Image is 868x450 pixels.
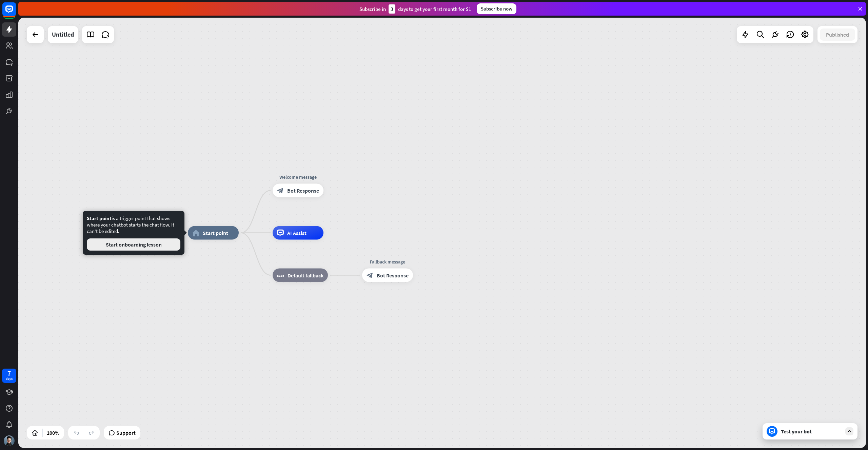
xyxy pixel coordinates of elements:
span: Support [116,427,136,438]
div: Welcome message [268,174,329,180]
i: block_fallback [277,272,284,279]
button: Open LiveChat chat widget [5,3,26,23]
div: days [6,376,13,381]
div: 7 [7,370,11,376]
span: Start point [87,215,112,221]
span: Default fallback [288,272,323,279]
div: 3 [389,4,395,14]
div: Subscribe in days to get your first month for $1 [359,4,471,14]
div: 100% [45,427,61,438]
div: is a trigger point that shows where your chatbot starts the chat flow. It can't be edited. [87,215,180,251]
div: Subscribe now [477,3,516,14]
div: Fallback message [357,258,418,265]
span: AI Assist [287,230,307,236]
a: 7 days [2,369,16,383]
span: Start point [203,230,228,236]
div: Untitled [52,26,74,43]
i: block_bot_response [367,272,373,279]
span: Bot Response [287,187,319,194]
span: Bot Response [377,272,409,279]
div: Test your bot [781,428,842,435]
i: home_2 [192,230,199,236]
button: Start onboarding lesson [87,238,180,251]
i: block_bot_response [277,187,284,194]
button: Published [820,28,855,41]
